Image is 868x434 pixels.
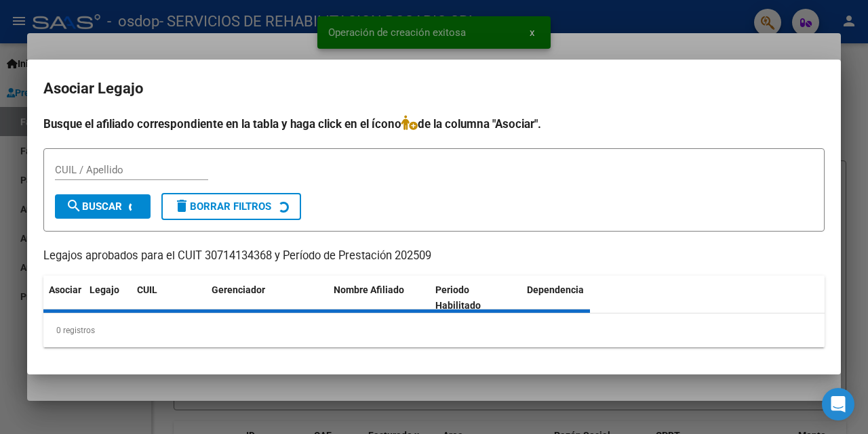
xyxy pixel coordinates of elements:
[66,200,122,213] span: Buscar
[43,76,825,102] h2: Asociar Legajo
[174,198,190,214] mat-icon: delete
[328,276,430,320] datatable-header-cell: Nombre Afiliado
[212,284,265,295] span: Gerenciador
[43,313,825,347] div: 0 registros
[822,388,854,420] div: Open Intercom Messenger
[527,284,584,295] span: Dependencia
[49,284,81,295] span: Asociar
[174,200,271,213] span: Borrar Filtros
[90,284,119,295] span: Legajo
[43,115,825,133] h4: Busque el afiliado correspondiente en la tabla y haga click en el ícono de la columna "Asociar".
[334,284,404,295] span: Nombre Afiliado
[137,284,157,295] span: CUIL
[435,284,481,311] span: Periodo Habilitado
[430,276,521,320] datatable-header-cell: Periodo Habilitado
[521,276,623,320] datatable-header-cell: Dependencia
[132,276,206,320] datatable-header-cell: CUIL
[161,193,301,220] button: Borrar Filtros
[55,194,151,219] button: Buscar
[206,276,328,320] datatable-header-cell: Gerenciador
[43,248,825,265] p: Legajos aprobados para el CUIT 30714134368 y Período de Prestación 202509
[84,276,132,320] datatable-header-cell: Legajo
[66,198,82,214] mat-icon: search
[43,276,84,320] datatable-header-cell: Asociar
